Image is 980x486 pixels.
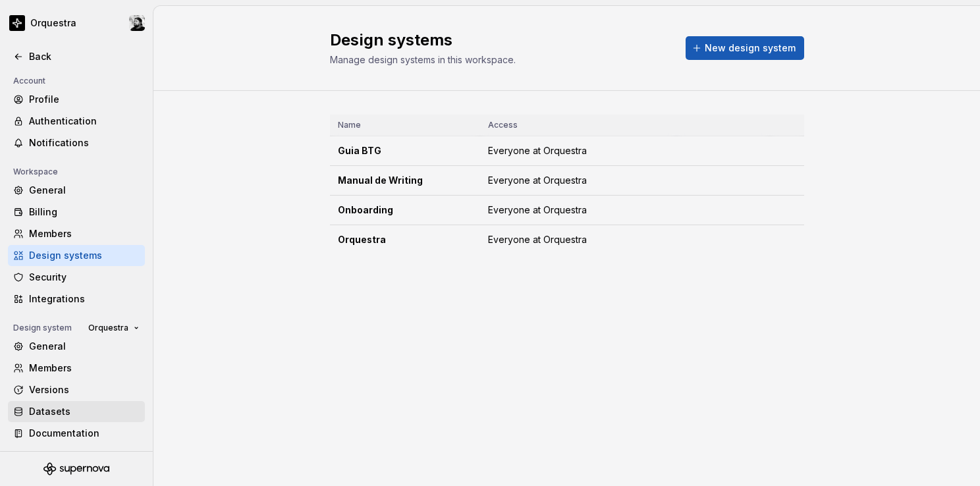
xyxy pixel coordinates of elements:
[9,15,25,31] img: 2d16a307-6340-4442-b48d-ad77c5bc40e7.png
[330,30,670,51] h2: Design systems
[8,73,51,89] div: Account
[330,115,480,136] th: Name
[29,227,140,240] div: Members
[29,205,140,219] div: Billing
[338,174,472,187] div: Manual de Writing
[8,89,145,110] a: Profile
[8,132,145,153] a: Notifications
[488,203,587,217] span: Everyone at Orquestra
[29,383,140,396] div: Versions
[8,46,145,67] a: Back
[29,340,140,353] div: General
[8,336,145,357] a: General
[8,180,145,201] a: General
[29,115,140,128] div: Authentication
[8,111,145,132] a: Authentication
[29,249,140,262] div: Design systems
[29,50,140,63] div: Back
[338,233,472,246] div: Orquestra
[8,267,145,288] a: Security
[88,323,128,333] span: Orquestra
[29,292,140,306] div: Integrations
[129,15,145,31] img: Lucas Angelo Marim
[8,164,63,180] div: Workspace
[43,462,109,475] svg: Supernova Logo
[8,223,145,244] a: Members
[8,202,145,223] a: Billing
[29,93,140,106] div: Profile
[338,144,472,157] div: Guia BTG
[8,245,145,266] a: Design systems
[29,427,140,440] div: Documentation
[29,136,140,149] div: Notifications
[3,9,150,38] button: OrquestraLucas Angelo Marim
[8,423,145,444] a: Documentation
[29,405,140,418] div: Datasets
[29,184,140,197] div: General
[705,41,796,55] span: New design system
[488,174,587,187] span: Everyone at Orquestra
[488,144,587,157] span: Everyone at Orquestra
[8,379,145,400] a: Versions
[338,203,472,217] div: Onboarding
[488,233,587,246] span: Everyone at Orquestra
[686,36,804,60] button: New design system
[8,320,77,336] div: Design system
[8,401,145,422] a: Datasets
[8,288,145,310] a: Integrations
[480,115,676,136] th: Access
[8,358,145,379] a: Members
[29,271,140,284] div: Security
[29,362,140,375] div: Members
[30,16,76,30] div: Orquestra
[330,54,516,65] span: Manage design systems in this workspace.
